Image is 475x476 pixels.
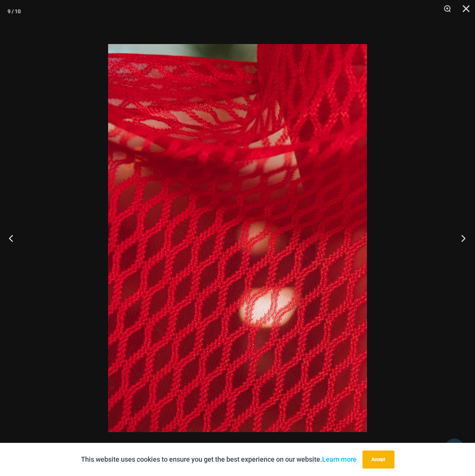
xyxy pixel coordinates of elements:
[8,6,21,17] div: 9 / 10
[81,454,357,465] p: This website uses cookies to ensure you get the best experience on our website.
[362,450,394,468] button: Accept
[447,219,475,257] button: Next
[108,44,367,432] img: Sometimes Red 587 Dress 06
[322,455,357,463] a: Learn more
